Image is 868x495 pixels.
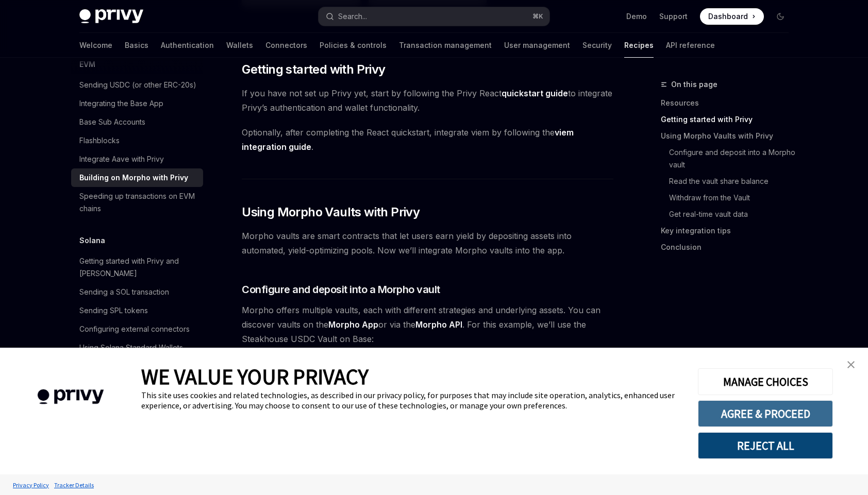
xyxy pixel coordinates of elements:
[71,131,203,150] a: Flashblocks
[698,368,833,395] button: MANAGE CHOICES
[661,190,797,206] a: Withdraw from the Vault
[71,168,203,187] a: Building on Morpho with Privy
[847,361,855,368] img: close banner
[79,172,188,184] div: Building on Morpho with Privy
[161,33,214,58] a: Authentication
[79,33,112,58] a: Welcome
[319,7,549,26] button: Open search
[71,320,203,338] a: Configuring external connectors
[671,78,717,91] span: On this page
[242,229,613,258] span: Morpho vaults are smart contracts that let users earn yield by depositing assets into automated, ...
[71,283,203,301] a: Sending a SOL transaction
[328,319,378,330] a: Morpho App
[79,79,196,91] div: Sending USDC (or other ERC-20s)
[661,144,797,173] a: Configure and deposit into a Morpho vault
[415,319,462,330] a: Morpho API
[71,76,203,94] a: Sending USDC (or other ERC-20s)
[841,354,861,375] a: close banner
[71,94,203,113] a: Integrating the Base App
[242,204,420,220] span: Using Morpho Vaults with Privy
[71,252,203,283] a: Getting started with Privy and [PERSON_NAME]
[79,190,197,215] div: Speeding up transactions on EVM chains
[698,432,833,459] button: REJECT ALL
[52,476,96,494] a: Tracker Details
[79,134,120,147] div: Flashblocks
[661,239,797,255] a: Conclusion
[71,187,203,218] a: Speeding up transactions on EVM chains
[79,153,164,165] div: Integrate Aave with Privy
[698,400,833,427] button: AGREE & PROCEED
[659,11,688,22] a: Support
[71,301,203,320] a: Sending SPL tokens
[79,9,143,24] img: dark logo
[79,97,163,110] div: Integrating the Base App
[700,8,764,25] a: Dashboard
[265,33,307,58] a: Connectors
[141,363,369,390] span: WE VALUE YOUR PRIVACY
[79,323,190,335] div: Configuring external connectors
[708,11,748,22] span: Dashboard
[79,342,183,354] div: Using Solana Standard Wallets
[15,374,126,419] img: company logo
[532,12,543,21] span: ⌘ K
[242,86,613,115] span: If you have not set up Privy yet, start by following the Privy React to integrate Privy’s authent...
[661,223,797,239] a: Key integration tips
[661,173,797,190] a: Read the vault share balance
[320,33,387,58] a: Policies & controls
[141,390,682,411] div: This site uses cookies and related technologies, as described in our privacy policy, for purposes...
[79,304,148,317] div: Sending SPL tokens
[504,33,570,58] a: User management
[71,150,203,168] a: Integrate Aave with Privy
[582,33,612,58] a: Security
[71,113,203,131] a: Base Sub Accounts
[242,303,613,346] span: Morpho offers multiple vaults, each with different strategies and underlying assets. You can disc...
[79,255,197,280] div: Getting started with Privy and [PERSON_NAME]
[338,10,367,23] div: Search...
[772,8,789,25] button: Toggle dark mode
[79,116,145,128] div: Base Sub Accounts
[226,33,253,58] a: Wallets
[399,33,492,58] a: Transaction management
[71,338,203,357] a: Using Solana Standard Wallets
[624,33,654,58] a: Recipes
[125,33,148,58] a: Basics
[10,476,52,494] a: Privacy Policy
[626,11,647,22] a: Demo
[661,95,797,111] a: Resources
[79,286,169,298] div: Sending a SOL transaction
[502,88,568,99] a: quickstart guide
[666,33,715,58] a: API reference
[661,128,797,144] a: Using Morpho Vaults with Privy
[242,125,613,154] span: Optionally, after completing the React quickstart, integrate viem by following the .
[79,234,105,247] h5: Solana
[242,61,385,78] span: Getting started with Privy
[661,111,797,128] a: Getting started with Privy
[661,206,797,223] a: Get real-time vault data
[242,282,440,297] span: Configure and deposit into a Morpho vault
